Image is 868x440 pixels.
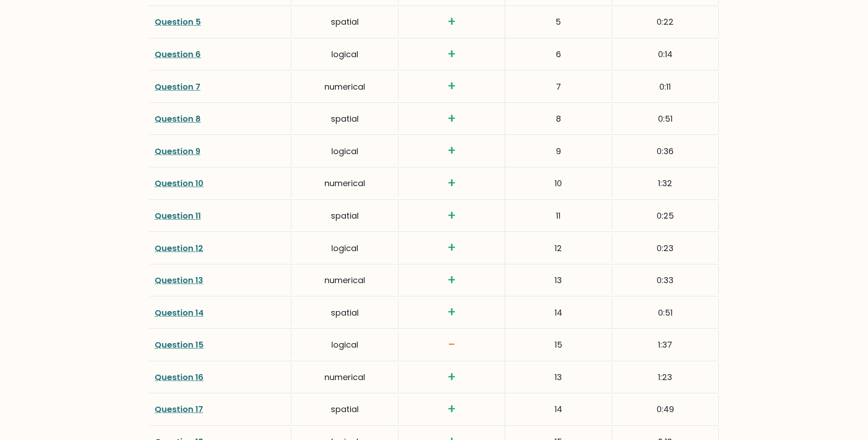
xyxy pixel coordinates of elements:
div: 8 [505,104,612,133]
div: 0:51 [612,104,719,133]
div: 11 [505,201,612,230]
div: 1:23 [612,363,719,392]
h3: + [404,47,499,62]
div: 0:51 [612,298,719,327]
div: spatial [291,201,398,230]
div: 6 [505,40,612,69]
div: spatial [291,7,398,36]
a: Question 17 [155,403,203,415]
h3: + [404,240,499,256]
h3: + [404,402,499,417]
a: Question 8 [155,113,201,124]
div: spatial [291,104,398,133]
div: numerical [291,363,398,392]
h3: + [404,14,499,30]
div: numerical [291,266,398,295]
div: 14 [505,298,612,327]
div: 14 [505,395,612,424]
div: 7 [505,72,612,101]
a: Question 13 [155,274,203,286]
div: 0:49 [612,395,719,424]
h3: + [404,370,499,385]
h3: + [404,305,499,320]
div: 0:22 [612,7,719,36]
div: 15 [505,330,612,359]
a: Question 16 [155,371,204,383]
a: Question 6 [155,48,201,60]
div: spatial [291,298,398,327]
div: 0:36 [612,137,719,166]
div: logical [291,40,398,69]
h3: - [404,337,499,353]
div: 0:33 [612,266,719,295]
div: 0:25 [612,201,719,230]
a: Question 9 [155,145,200,157]
a: Question 7 [155,81,200,92]
div: 0:11 [612,72,719,101]
h3: + [404,273,499,288]
div: logical [291,137,398,166]
div: 0:23 [612,234,719,263]
a: Question 12 [155,242,203,254]
div: numerical [291,169,398,198]
div: 5 [505,7,612,36]
div: logical [291,330,398,359]
h3: + [404,79,499,94]
h3: + [404,111,499,127]
div: 0:14 [612,40,719,69]
a: Question 11 [155,210,201,221]
div: 1:37 [612,330,719,359]
h3: + [404,176,499,191]
h3: + [404,208,499,224]
a: Question 14 [155,307,204,318]
div: spatial [291,395,398,424]
a: Question 5 [155,16,201,27]
div: numerical [291,72,398,101]
div: 12 [505,234,612,263]
div: 13 [505,363,612,392]
div: 1:32 [612,169,719,198]
div: 9 [505,137,612,166]
div: 10 [505,169,612,198]
div: 13 [505,266,612,295]
h3: + [404,143,499,159]
a: Question 15 [155,339,204,350]
div: logical [291,234,398,263]
a: Question 10 [155,177,204,189]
